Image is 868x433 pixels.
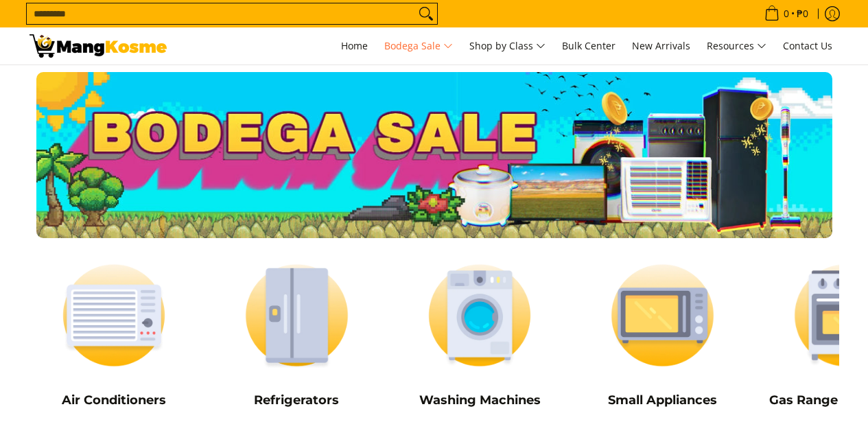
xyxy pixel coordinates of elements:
a: Bodega Sale [377,27,460,65]
a: Resources [700,27,773,65]
a: Air Conditioners Air Conditioners [30,252,199,418]
img: Washing Machines [395,252,565,379]
span: 0 [782,9,791,19]
h5: Washing Machines [395,393,565,408]
a: Refrigerators Refrigerators [212,252,382,418]
span: Home [341,39,368,52]
a: Small Appliances Small Appliances [578,252,747,418]
a: Contact Us [776,27,839,65]
span: Resources [707,38,766,55]
a: New Arrivals [625,27,697,65]
a: Washing Machines Washing Machines [395,252,565,418]
img: Refrigerators [212,252,382,379]
span: ₱0 [795,9,810,19]
img: Bodega Sale l Mang Kosme: Cost-Efficient &amp; Quality Home Appliances [30,34,167,58]
button: Search [415,3,437,24]
h5: Small Appliances [578,393,747,408]
img: Air Conditioners [30,252,199,379]
span: Contact Us [783,39,832,52]
h5: Air Conditioners [30,393,199,408]
img: Small Appliances [578,252,747,379]
span: Bodega Sale [384,38,453,55]
span: • [760,6,812,21]
a: Home [334,27,375,65]
span: Bulk Center [562,39,615,52]
span: Shop by Class [469,38,546,55]
nav: Main Menu [180,27,839,65]
a: Shop by Class [462,27,552,65]
a: Bulk Center [555,27,622,65]
h5: Refrigerators [212,393,382,408]
span: New Arrivals [632,39,690,52]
